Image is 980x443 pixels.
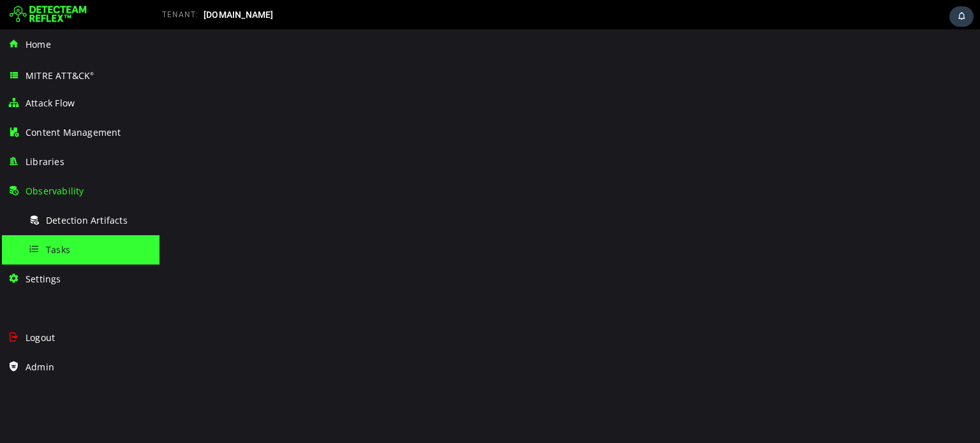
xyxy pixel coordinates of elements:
[26,69,94,82] span: MITRE ATT&CK
[46,214,128,226] span: Detection Artifacts
[26,185,84,197] span: Observability
[26,126,121,138] span: Content Management
[26,331,55,344] span: Logout
[46,243,70,256] span: Tasks
[26,38,51,50] span: Home
[26,97,75,109] span: Attack Flow
[26,156,64,168] span: Libraries
[204,10,274,20] span: [DOMAIN_NAME]
[10,4,87,25] img: Detecteam logo
[162,10,198,19] span: TENANT:
[90,71,94,76] sup: ®
[26,361,54,373] span: Admin
[26,273,61,285] span: Settings
[949,6,974,27] div: Task Notifications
